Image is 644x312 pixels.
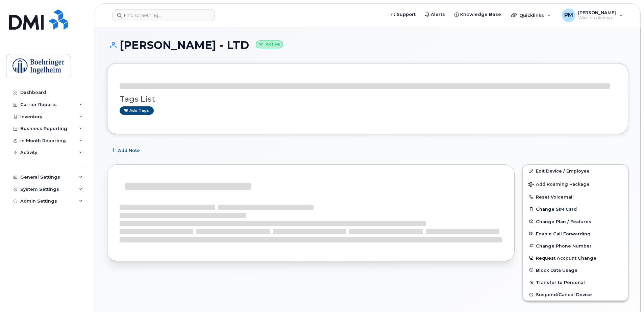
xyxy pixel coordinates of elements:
button: Suspend/Cancel Device [523,288,628,301]
span: Suspend/Cancel Device [536,292,592,297]
span: Add Note [118,147,140,154]
a: Add tags [120,106,154,115]
button: Request Account Change [523,252,628,264]
span: Add Roaming Package [528,182,590,188]
h3: Tags List [120,95,616,103]
button: Transfer to Personal [523,276,628,288]
button: Change SIM Card [523,203,628,215]
button: Enable Call Forwarding [523,228,628,240]
h1: [PERSON_NAME] - LTD [107,39,628,51]
button: Add Roaming Package [523,177,628,191]
button: Block Data Usage [523,264,628,276]
span: Change Plan / Features [536,219,591,224]
button: Change Plan / Features [523,215,628,228]
button: Add Note [107,144,146,156]
button: Reset Voicemail [523,191,628,203]
button: Change Phone Number [523,240,628,252]
a: Edit Device / Employee [523,165,628,177]
small: Active [256,41,283,48]
span: Enable Call Forwarding [536,231,591,236]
